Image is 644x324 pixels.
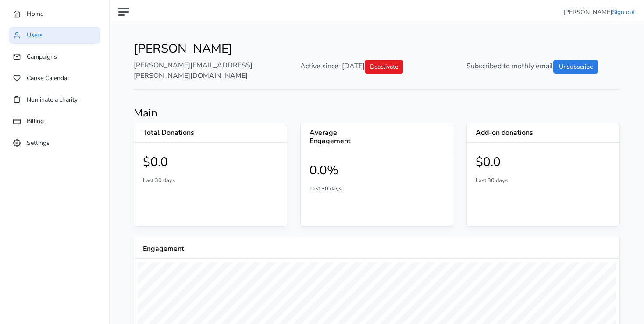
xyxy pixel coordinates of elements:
[9,91,100,108] a: Nominate a charity
[27,138,50,147] span: Settings
[127,60,294,81] div: [PERSON_NAME][EMAIL_ADDRESS][PERSON_NAME][DOMAIN_NAME]
[476,176,611,185] p: Last 30 days
[612,8,635,16] a: Sign out
[27,95,78,104] span: Nominate a charity
[476,155,611,170] h1: $0.0
[310,185,445,193] p: Last 30 days
[9,48,100,65] a: Campaigns
[9,5,100,22] a: Home
[27,53,57,61] span: Campaigns
[143,155,278,170] h1: $0.0
[310,163,445,178] h1: 0.0%
[294,60,460,81] div: Active since [DATE]
[134,42,620,56] h1: [PERSON_NAME]
[143,129,210,137] h5: Total Donations
[310,129,377,145] h5: Average Engagement
[143,245,377,253] h5: Engagement
[476,129,543,137] h5: Add-on donations
[563,7,635,17] li: [PERSON_NAME]
[553,60,598,74] a: Unsubscribe
[365,60,403,74] a: Deactivate
[9,70,100,87] a: Cause Calendar
[27,10,43,18] span: Home
[9,113,100,130] a: Billing
[27,31,43,39] span: Users
[9,134,100,151] a: Settings
[134,107,620,120] h2: Main
[27,117,44,125] span: Billing
[27,74,69,82] span: Cause Calendar
[460,60,626,81] div: Subscribed to mothly email
[143,176,278,185] p: Last 30 days
[9,27,100,44] a: Users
